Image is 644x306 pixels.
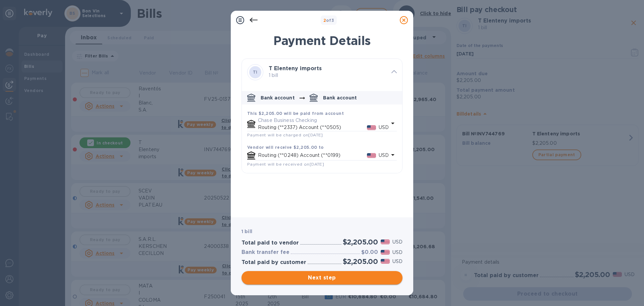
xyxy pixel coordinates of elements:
p: Bank account [323,94,357,101]
p: Routing (**0248) Account (**0199) [258,152,367,159]
h3: Total paid by customer [241,259,306,266]
h2: $2,205.00 [343,257,378,266]
b: 1 bill [241,229,252,234]
p: USD [392,249,402,256]
p: USD [392,238,402,246]
span: Payment will be charged on [DATE] [247,132,323,137]
p: Bank account [261,94,295,101]
p: 1 bill [269,72,386,79]
b: TI [253,70,258,75]
h2: $2,205.00 [343,238,378,246]
img: USD [381,239,390,244]
p: USD [392,258,402,265]
h1: Payment Details [241,34,402,48]
img: USD [381,259,390,264]
div: TIT Elenteny imports 1 bill [242,59,402,86]
img: USD [367,125,376,130]
h3: Bank transfer fee [241,249,289,256]
p: USD [379,152,389,159]
span: Payment will be received on [DATE] [247,162,324,167]
b: Vendor will receive $2,205.00 to [247,145,324,150]
span: Next step [247,274,397,282]
b: T Elenteny imports [269,65,322,72]
h3: $0.00 [361,249,378,256]
b: This $2,205.00 will be paid from account [247,111,344,116]
h3: Total paid to vendor [241,240,299,246]
img: USD [381,250,390,255]
p: Routing (**2337) Account (**0505) [258,124,367,131]
p: USD [379,124,389,131]
div: default-method [242,88,402,173]
span: 2 [323,18,326,23]
p: Chase Business Checking [258,117,389,124]
button: Next step [241,271,402,285]
img: USD [367,153,376,158]
b: of 3 [323,18,334,23]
